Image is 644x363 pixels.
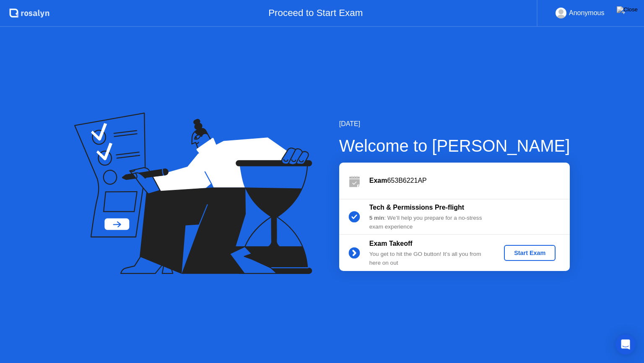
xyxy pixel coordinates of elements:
b: Tech & Permissions Pre-flight [369,204,464,211]
div: : We’ll help you prepare for a no-stress exam experience [369,214,490,231]
div: 653B6221AP [369,176,570,186]
div: Open Intercom Messenger [615,334,636,355]
div: [DATE] [339,119,570,129]
button: Start Exam [504,245,556,261]
div: Anonymous [569,8,605,18]
b: Exam Takeoff [369,240,413,247]
b: Exam [369,177,387,184]
div: Start Exam [507,250,552,256]
div: Welcome to [PERSON_NAME] [339,133,570,158]
b: 5 min [369,215,384,221]
div: You get to hit the GO button! It’s all you from here on out [369,250,490,267]
img: Close [617,6,638,13]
